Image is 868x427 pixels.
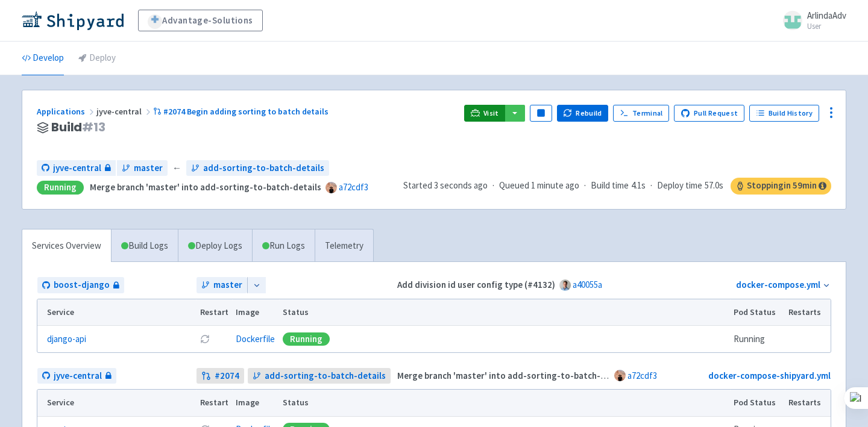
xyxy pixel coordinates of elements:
td: Running [730,326,785,352]
a: a72cdf3 [339,181,368,193]
a: Deploy Logs [178,229,252,263]
a: Deploy [78,42,116,75]
a: Run Logs [252,229,315,263]
a: ArlindaAdv User [776,11,846,30]
div: Running [37,181,84,195]
a: master [197,277,247,293]
div: · · · [403,178,831,195]
th: Image [232,390,279,416]
span: jyve-central [53,161,101,175]
a: boost-django [37,277,124,293]
a: django-api [47,332,86,346]
a: Telemetry [315,229,373,263]
small: User [807,22,846,30]
th: Status [279,390,730,416]
button: Rebuild [557,105,609,122]
span: add-sorting-to-batch-details [203,161,324,175]
time: 3 seconds ago [434,179,488,191]
div: Running [283,332,330,346]
th: Restarts [785,299,831,326]
strong: Merge branch 'master' into add-sorting-to-batch-details [90,181,321,193]
a: jyve-central [37,160,116,176]
span: master [134,161,163,175]
th: Service [37,299,196,326]
span: # 13 [82,119,105,136]
a: a40055a [573,279,602,290]
a: a72cdf3 [627,370,657,381]
a: Develop [22,42,64,75]
th: Status [279,299,730,326]
a: Terminal [613,105,669,122]
a: #2074 Begin adding sorting to batch details [153,106,330,117]
span: 57.0s [705,179,723,193]
a: Dockerfile [236,333,275,344]
strong: # 2074 [215,369,239,383]
span: master [213,278,242,292]
a: Build History [749,105,819,122]
a: Services Overview [22,229,111,263]
th: Restart [196,299,232,326]
a: docker-compose.yml [736,279,820,290]
img: Shipyard logo [22,11,124,30]
time: 1 minute ago [531,179,579,191]
span: ← [172,161,181,175]
a: docker-compose-shipyard.yml [708,370,831,381]
a: jyve-central [37,368,116,384]
th: Pod Status [730,390,785,416]
a: master [117,160,168,176]
strong: Add division id user config type (#4132) [397,279,555,290]
span: Started [403,179,488,191]
a: Advantage-Solutions [138,10,263,31]
span: Build [51,120,105,134]
a: Pull Request [674,105,744,122]
span: add-sorting-to-batch-details [265,369,386,383]
span: jyve-central [54,369,102,383]
span: Stopping in 59 min [731,178,831,195]
strong: Merge branch 'master' into add-sorting-to-batch-details [397,370,629,381]
th: Restart [196,390,232,416]
a: add-sorting-to-batch-details [186,160,329,176]
a: add-sorting-to-batch-details [248,368,391,384]
th: Image [232,299,279,326]
th: Restarts [785,390,831,416]
a: Visit [464,105,505,122]
a: Applications [37,106,96,117]
a: Build Logs [112,229,178,263]
th: Pod Status [730,299,785,326]
span: Visit [483,108,499,118]
span: boost-django [54,278,110,292]
span: ArlindaAdv [807,10,846,21]
button: Restart pod [200,334,210,344]
span: jyve-central [96,106,153,117]
a: #2074 [197,368,244,384]
span: Build time [591,179,629,193]
th: Service [37,390,196,416]
span: Deploy time [657,179,702,193]
button: Pause [530,105,552,122]
span: 4.1s [631,179,646,193]
span: Queued [499,179,579,191]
